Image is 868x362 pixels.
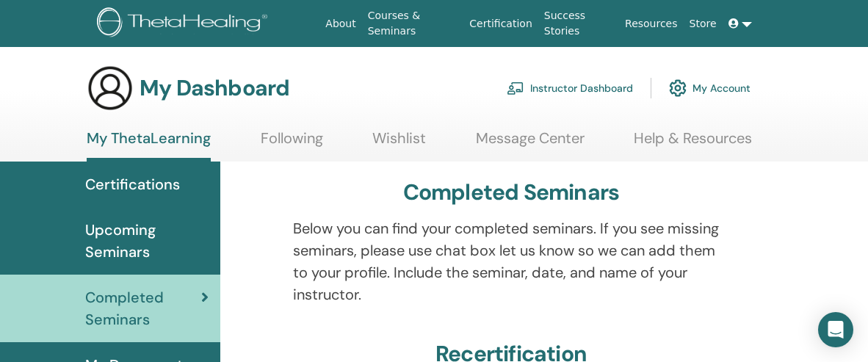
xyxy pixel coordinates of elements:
a: Wishlist [372,129,426,158]
a: My ThetaLearning [87,129,211,162]
div: Open Intercom Messenger [818,312,853,347]
a: Store [684,10,723,37]
img: generic-user-icon.jpg [87,65,134,112]
img: logo.png [97,7,272,40]
img: chalkboard-teacher.svg [507,82,524,95]
img: cog.svg [669,76,687,101]
a: Courses & Seminars [362,2,464,45]
span: Upcoming Seminars [85,219,209,263]
a: Help & Resources [634,129,752,158]
a: Resources [619,10,684,37]
a: Instructor Dashboard [507,72,633,104]
a: Following [261,129,323,158]
span: Completed Seminars [85,286,201,330]
a: Message Center [476,129,585,158]
p: Below you can find your completed seminars. If you see missing seminars, please use chat box let ... [293,217,730,305]
a: Certification [463,10,538,37]
h3: Completed Seminars [403,179,620,206]
a: About [319,10,361,37]
h3: My Dashboard [140,75,289,101]
span: Certifications [85,173,180,195]
a: Success Stories [538,2,619,45]
a: My Account [669,72,751,104]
